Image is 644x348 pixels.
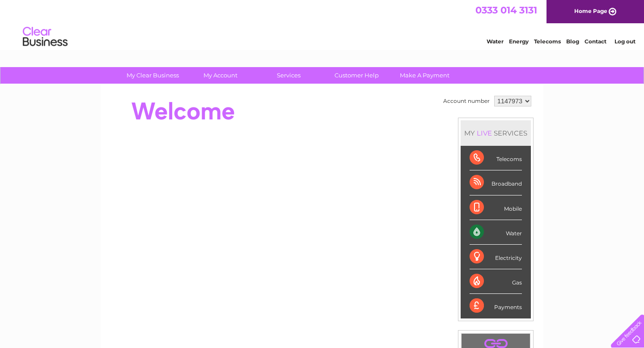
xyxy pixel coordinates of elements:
[441,93,492,109] td: Account number
[252,67,326,84] a: Services
[461,120,531,146] div: MY SERVICES
[388,67,462,84] a: Make A Payment
[116,67,190,84] a: My Clear Business
[509,38,529,45] a: Energy
[470,146,522,170] div: Telecoms
[470,195,522,220] div: Mobile
[534,38,561,45] a: Telecoms
[487,38,504,45] a: Water
[614,38,636,45] a: Log out
[475,4,537,16] a: 0333 014 3131
[566,38,579,45] a: Blog
[470,170,522,195] div: Broadband
[470,245,522,269] div: Electricity
[470,294,522,318] div: Payments
[585,38,606,45] a: Contact
[470,269,522,294] div: Gas
[320,67,394,84] a: Customer Help
[470,220,522,245] div: Water
[184,67,258,84] a: My Account
[475,129,494,137] div: LIVE
[22,23,68,51] img: logo.png
[111,5,534,43] div: Clear Business is a trading name of Verastar Limited (registered in [GEOGRAPHIC_DATA] No. 3667643...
